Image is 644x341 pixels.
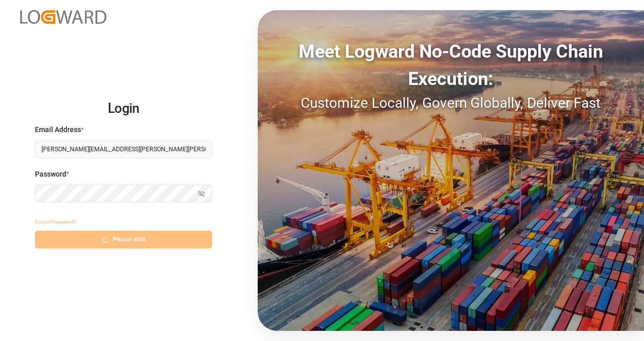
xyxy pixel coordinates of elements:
[20,10,106,24] img: Logward_new_orange.png
[258,38,644,93] div: Meet Logward No-Code Supply Chain Execution:
[35,141,212,158] input: Enter your email
[35,93,212,125] h2: Login
[258,93,644,114] div: Customize Locally, Govern Globally, Deliver Fast
[35,124,81,135] span: Email Address
[35,169,66,180] span: Password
